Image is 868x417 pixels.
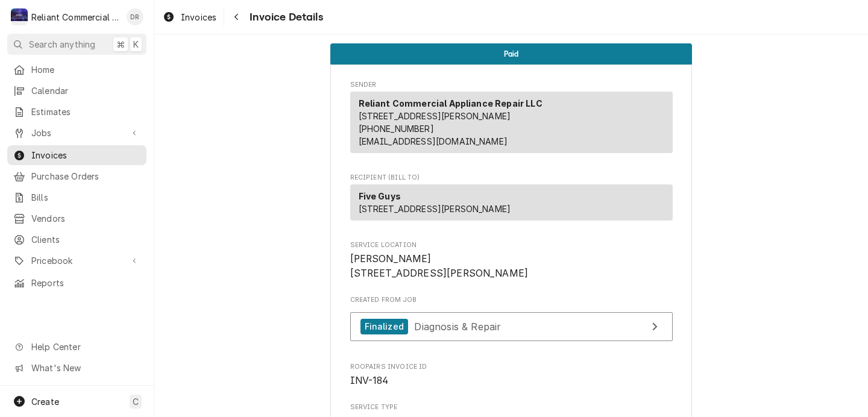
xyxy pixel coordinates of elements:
span: C [133,395,139,408]
span: Help Center [31,340,139,353]
a: Reports [7,273,146,293]
span: Invoices [31,149,140,161]
span: Service Location [350,252,673,280]
strong: Five Guys [359,191,401,201]
a: Home [7,60,146,80]
span: INV-184 [350,375,389,386]
span: Paid [504,50,519,58]
a: Vendors [7,208,146,228]
button: Search anything⌘K [7,34,146,55]
strong: Reliant Commercial Appliance Repair LLC [359,98,542,108]
span: What's New [31,362,139,374]
div: Recipient (Bill To) [350,184,673,225]
a: Go to Help Center [7,337,146,357]
span: Diagnosis & Repair [414,320,501,332]
span: [STREET_ADDRESS][PERSON_NAME] [359,111,511,121]
span: [STREET_ADDRESS][PERSON_NAME] [359,204,511,214]
span: ⌘ [116,38,125,51]
span: Pricebook [31,254,122,267]
div: DR [127,8,143,25]
span: Service Type [350,403,673,412]
span: Recipient (Bill To) [350,173,673,183]
a: Go to Pricebook [7,251,146,271]
span: Purchase Orders [31,170,140,183]
span: Bills [31,191,140,204]
a: [PHONE_NUMBER] [359,124,434,134]
div: Invoice Recipient [350,173,673,226]
a: Invoices [7,145,146,165]
span: Invoice Details [246,9,322,25]
span: Created From Job [350,295,673,305]
div: Roopairs Invoice ID [350,362,673,388]
span: Invoices [181,11,216,24]
div: R [11,8,28,25]
a: Bills [7,187,146,207]
span: Estimates [31,105,140,118]
span: Sender [350,80,673,90]
span: Reports [31,277,140,289]
div: Reliant Commercial Appliance Repair LLC's Avatar [11,8,28,25]
div: Reliant Commercial Appliance Repair LLC [31,11,120,24]
div: Sender [350,92,673,158]
a: Clients [7,230,146,249]
div: Diana Reed's Avatar [127,8,143,25]
span: Vendors [31,212,140,225]
a: Go to Jobs [7,123,146,143]
a: Estimates [7,102,146,122]
span: Roopairs Invoice ID [350,362,673,372]
span: K [133,38,139,51]
span: Search anything [29,38,95,51]
a: Go to What's New [7,358,146,378]
a: [EMAIL_ADDRESS][DOMAIN_NAME] [359,136,508,146]
div: Finalized [360,319,408,335]
span: Roopairs Invoice ID [350,374,673,388]
div: Sender [350,92,673,153]
span: Clients [31,233,140,246]
span: Calendar [31,84,140,97]
span: Jobs [31,127,122,139]
span: [PERSON_NAME] [STREET_ADDRESS][PERSON_NAME] [350,253,529,279]
div: Invoice Sender [350,80,673,158]
div: Service Location [350,240,673,281]
div: Status [330,43,692,64]
a: Purchase Orders [7,166,146,186]
div: Created From Job [350,295,673,347]
div: Recipient (Bill To) [350,184,673,221]
button: Navigate back [227,7,246,27]
span: Create [31,397,59,407]
a: View Job [350,312,673,342]
span: Service Location [350,240,673,250]
a: Invoices [158,7,221,27]
a: Calendar [7,81,146,101]
span: Home [31,63,140,76]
